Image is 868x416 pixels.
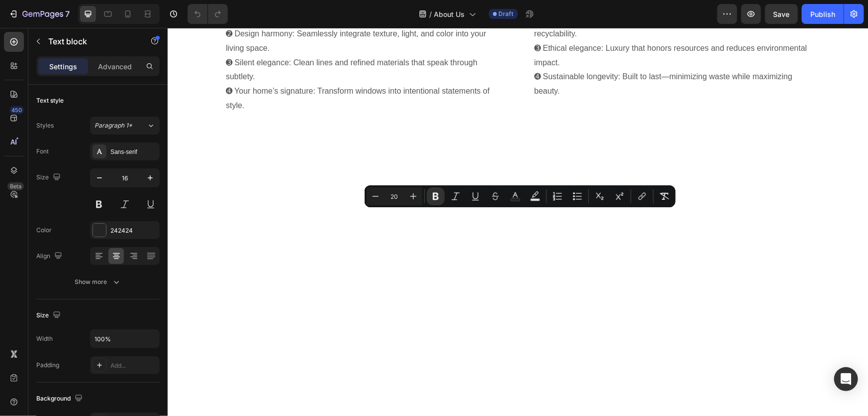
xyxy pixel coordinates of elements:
button: Publish [802,4,844,24]
iframe: Design area [168,28,868,416]
input: Auto [91,330,159,348]
div: Color [36,226,52,235]
div: Styles [36,121,54,130]
button: Save [765,4,798,24]
div: Padding [36,361,59,370]
div: Width [36,334,53,343]
span: Draft [499,9,514,18]
div: Background [36,392,85,406]
span: About Us [434,9,465,19]
div: Editor contextual toolbar [365,185,675,207]
div: Size [36,171,63,184]
div: Sans-serif [110,147,157,156]
div: Size [36,309,63,322]
div: Beta [7,182,24,190]
div: Open Intercom Messenger [834,367,858,391]
p: Advanced [98,61,132,72]
div: Publish [810,9,835,19]
span: / [430,9,432,19]
p: Text block [48,35,133,47]
div: Text style [36,96,64,105]
p: 7 [65,8,70,20]
div: 450 [9,106,24,114]
button: Show more [36,273,160,291]
button: Paragraph 1* [90,117,160,135]
div: Add... [110,361,157,370]
span: Save [773,10,790,18]
p: Settings [49,61,77,72]
button: 7 [4,4,74,24]
div: 242424 [110,226,157,235]
div: Font [36,147,49,156]
div: Undo/Redo [188,4,228,24]
span: Paragraph 1* [95,121,132,130]
div: Show more [75,277,121,287]
div: Align [36,250,64,263]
